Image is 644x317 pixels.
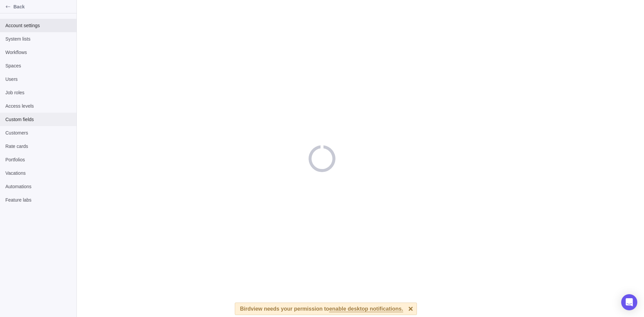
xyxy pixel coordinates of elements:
[309,145,335,172] div: loading
[5,129,71,136] span: Customers
[329,306,403,312] span: enable desktop notifications.
[5,116,71,123] span: Custom fields
[5,197,71,203] span: Feature labs
[5,183,71,190] span: Automations
[621,294,637,310] div: Open Intercom Messenger
[5,143,71,150] span: Rate cards
[5,103,71,109] span: Access levels
[5,170,71,176] span: Vacations
[5,36,71,42] span: System lists
[5,62,71,69] span: Spaces
[5,156,71,163] span: Portfolios
[5,49,71,56] span: Workflows
[5,22,71,29] span: Account settings
[240,303,403,315] div: Birdview needs your permission to
[13,3,74,10] span: Back
[5,76,71,83] span: Users
[5,89,71,96] span: Job roles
